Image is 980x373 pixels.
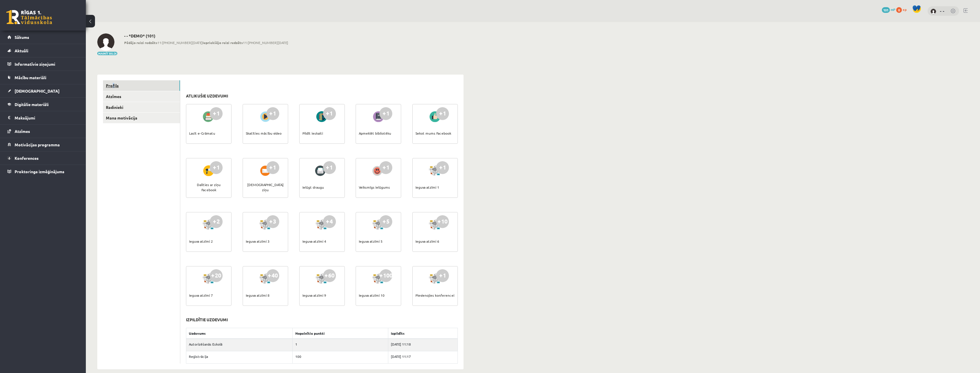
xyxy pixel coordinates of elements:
[15,111,79,124] legend: Maksājumi
[903,7,906,12] span: xp
[891,7,895,12] span: mP
[124,33,288,38] h2: - - *DEMO* (101)
[210,215,223,228] div: +2
[292,339,388,351] td: 1
[203,40,243,45] b: Iepriekšējo reizi redzēts
[302,123,323,143] div: Pildīt ieskaiti
[302,285,326,305] div: Ieguva atzīmi 9
[15,48,28,53] span: Aktuāli
[323,215,336,228] div: +4
[246,123,282,143] div: Skatīties mācību video
[292,351,388,363] td: 100
[7,138,79,151] a: Motivācijas programma
[7,31,79,44] a: Sākums
[15,155,39,161] span: Konferences
[359,285,385,305] div: Ieguva atzīmi 10
[359,177,390,197] div: Veiksmīgs ielūgums
[323,107,336,120] div: +1
[292,328,388,339] th: Nopelnītie punkti
[415,231,439,251] div: Ieguva atzīmi 6
[323,161,336,174] div: +1
[302,231,326,251] div: Ieguva atzīmi 4
[210,107,223,120] div: +1
[359,231,383,251] div: Ieguva atzīmi 5
[186,339,293,351] td: Autorizēšanās Eskolā
[15,129,30,134] span: Atzīmes
[930,9,936,14] img: - -
[103,80,180,91] a: Profils
[15,88,60,93] span: [DEMOGRAPHIC_DATA]
[323,269,336,282] div: +60
[436,269,449,282] div: +1
[7,44,79,57] a: Aktuāli
[7,98,79,111] a: Digitālie materiāli
[7,125,79,138] a: Atzīmes
[97,33,114,51] img: - -
[15,75,46,80] span: Mācību materiāli
[189,285,213,305] div: Ieguva atzīmi 7
[246,231,270,251] div: Ieguva atzīmi 3
[436,215,449,228] div: +10
[7,165,79,178] a: Proktoringa izmēģinājums
[266,269,279,282] div: +40
[266,161,279,174] div: +1
[7,57,79,71] a: Informatīvie ziņojumi
[186,351,293,363] td: Reģistrācija
[379,107,392,120] div: +1
[246,285,270,305] div: Ieguva atzīmi 8
[15,169,64,174] span: Proktoringa izmēģinājums
[266,107,279,120] div: +1
[210,161,223,174] div: +1
[896,7,909,12] a: 0 xp
[896,7,902,13] span: 0
[189,123,215,143] div: Lasīt e-Grāmatu
[302,177,324,197] div: Ielūgt draugu
[7,151,79,165] a: Konferences
[266,215,279,228] div: +3
[882,7,895,12] a: 101 mP
[415,285,454,305] div: Pievienojies konferencei
[124,40,288,45] span: 11:[PHONE_NUMBER][DATE] 11:[PHONE_NUMBER][DATE]
[6,10,52,24] a: Rīgas 1. Tālmācības vidusskola
[124,40,157,45] b: Pēdējo reizi redzēts
[246,177,285,197] div: [DEMOGRAPHIC_DATA] ziņu
[940,8,945,14] a: - -
[189,231,213,251] div: Ieguva atzīmi 2
[882,7,890,13] span: 101
[15,102,49,107] span: Digitālie materiāli
[103,91,180,102] a: Atzīmes
[415,177,439,197] div: Ieguva atzīmi 1
[379,161,392,174] div: +1
[7,84,79,97] a: [DEMOGRAPHIC_DATA]
[436,161,449,174] div: +1
[15,57,79,71] legend: Informatīvie ziņojumi
[97,52,117,55] button: Mainīt bildi
[15,142,60,147] span: Motivācijas programma
[436,107,449,120] div: +1
[186,317,228,322] h3: Izpildītie uzdevumi
[189,177,228,197] div: Dalīties ar ziņu Facebook
[415,123,451,143] div: Sekot mums Facebook
[103,113,180,123] a: Mana motivācija
[103,102,180,113] a: Radinieki
[7,111,79,124] a: Maksājumi
[359,123,391,143] div: Apmeklēt bibliotēku
[7,71,79,84] a: Mācību materiāli
[388,339,458,351] td: [DATE] 11:18
[186,328,293,339] th: Uzdevums
[186,93,228,98] h3: Atlikušie uzdevumi
[15,35,29,40] span: Sākums
[388,328,458,339] th: Izpildīts
[388,351,458,363] td: [DATE] 11:17
[210,269,223,282] div: +20
[379,215,392,228] div: +5
[379,269,392,282] div: +100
